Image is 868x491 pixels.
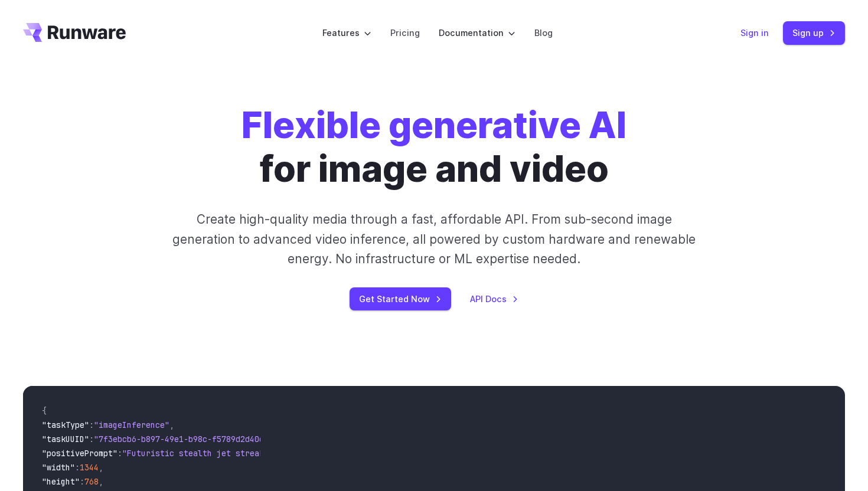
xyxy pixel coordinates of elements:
[118,448,122,459] span: :
[470,292,518,306] a: API Docs
[171,210,697,269] p: Create high-quality media through a fast, affordable API. From sub-second image generation to adv...
[99,476,103,487] span: ,
[99,462,103,473] span: ,
[350,287,451,310] a: Get Started Now
[439,26,515,40] label: Documentation
[783,21,845,44] a: Sign up
[42,462,75,473] span: "width"
[242,104,626,191] h1: for image and video
[534,26,553,40] a: Blog
[242,103,626,147] strong: Flexible generative AI
[84,476,99,487] span: 768
[23,23,126,42] a: Go to /
[42,405,47,416] span: {
[94,434,273,444] span: "7f3ebcb6-b897-49e1-b98c-f5789d2d40d7"
[80,476,84,487] span: :
[89,420,94,430] span: :
[169,420,174,430] span: ,
[322,26,371,40] label: Features
[89,434,94,444] span: :
[740,26,769,40] a: Sign in
[42,420,89,430] span: "taskType"
[75,462,80,473] span: :
[42,448,118,459] span: "positivePrompt"
[42,476,80,487] span: "height"
[80,462,99,473] span: 1344
[390,26,420,40] a: Pricing
[94,420,169,430] span: "imageInference"
[122,448,552,459] span: "Futuristic stealth jet streaking through a neon-lit cityscape with glowing purple exhaust"
[42,434,89,444] span: "taskUUID"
